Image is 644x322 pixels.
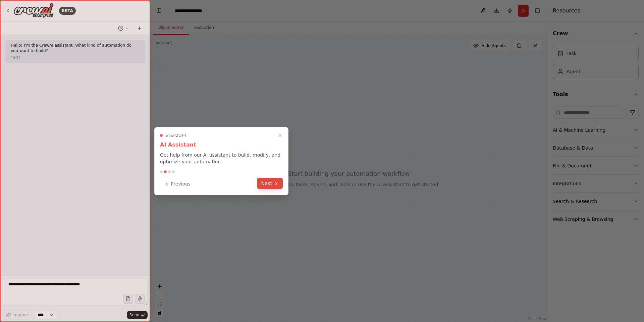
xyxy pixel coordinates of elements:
button: Next [257,178,283,189]
h3: AI Assistant [160,141,283,149]
button: Close walkthrough [276,131,284,139]
button: Previous [160,178,195,190]
span: Step 2 of 4 [165,133,187,138]
p: Get help from our AI assistant to build, modify, and optimize your automation. [160,152,283,165]
button: Hide left sidebar [154,6,164,15]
